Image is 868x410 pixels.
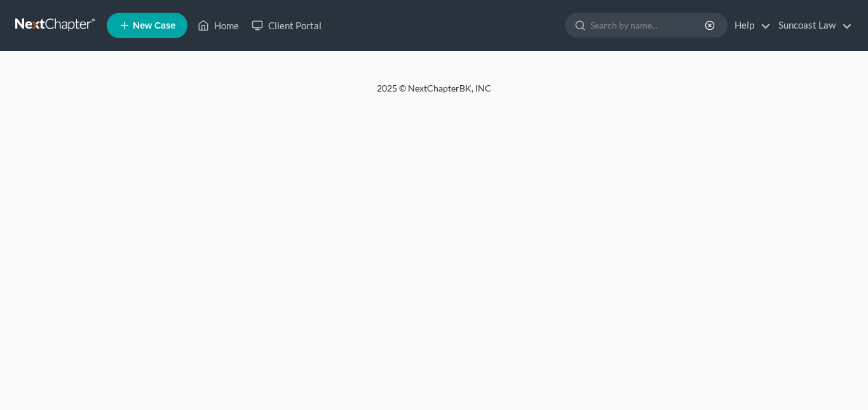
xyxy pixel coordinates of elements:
[191,14,245,37] a: Home
[772,14,852,37] a: Suncoast Law
[133,21,175,31] span: New Case
[72,82,796,105] div: 2025 © NextChapterBK, INC
[245,14,328,37] a: Client Portal
[728,14,771,37] a: Help
[590,13,707,37] input: Search by name...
